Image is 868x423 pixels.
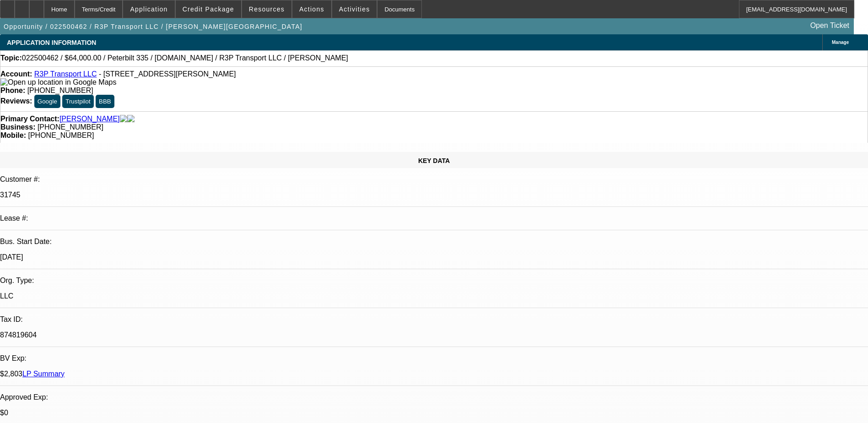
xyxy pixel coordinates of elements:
span: Manage [832,40,849,45]
span: 022500462 / $64,000.00 / Peterbilt 335 / [DOMAIN_NAME] / R3P Transport LLC / [PERSON_NAME] [22,54,348,62]
span: KEY DATA [418,157,450,164]
span: Activities [339,5,370,13]
button: Google [34,95,60,108]
a: View Google Maps [0,78,116,86]
strong: Business: [0,123,35,131]
button: Credit Package [176,0,241,18]
img: facebook-icon.png [120,115,127,123]
span: [PHONE_NUMBER] [38,123,103,131]
span: APPLICATION INFORMATION [7,39,96,46]
strong: Mobile: [0,131,26,139]
button: Actions [292,0,331,18]
span: [PHONE_NUMBER] [28,131,94,139]
span: Application [130,5,167,13]
span: Actions [299,5,324,13]
button: BBB [96,95,114,108]
span: Opportunity / 022500462 / R3P Transport LLC / [PERSON_NAME][GEOGRAPHIC_DATA] [4,23,302,30]
span: Credit Package [183,5,234,13]
img: Open up location in Google Maps [0,78,116,87]
strong: Primary Contact: [0,115,59,123]
strong: Reviews: [0,97,32,105]
strong: Phone: [0,87,25,94]
strong: Topic: [0,54,22,62]
span: Resources [249,5,285,13]
button: Application [123,0,174,18]
a: R3P Transport LLC [34,70,97,78]
strong: Account: [0,70,32,78]
button: Resources [242,0,291,18]
span: [PHONE_NUMBER] [27,87,93,94]
button: Activities [332,0,377,18]
a: LP Summary [22,370,65,378]
a: [PERSON_NAME] [59,115,120,123]
span: - [STREET_ADDRESS][PERSON_NAME] [99,70,236,78]
img: linkedin-icon.png [127,115,135,123]
a: Open Ticket [807,18,853,33]
button: Trustpilot [62,95,93,108]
